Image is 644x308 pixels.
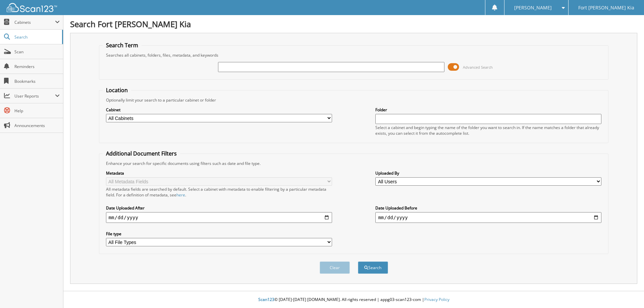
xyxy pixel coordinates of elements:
[514,6,552,10] span: [PERSON_NAME]
[424,297,449,302] a: Privacy Policy
[176,192,185,198] a: here
[103,86,131,94] legend: Location
[14,64,60,69] span: Reminders
[103,52,605,58] div: Searches all cabinets, folders, files, metadata, and keywords
[106,212,332,223] input: start
[463,65,493,70] span: Advanced Search
[14,93,55,99] span: User Reports
[106,107,332,113] label: Cabinet
[375,107,601,113] label: Folder
[14,78,60,84] span: Bookmarks
[375,170,601,176] label: Uploaded By
[106,170,332,176] label: Metadata
[106,186,332,198] div: All metadata fields are searched by default. Select a cabinet with metadata to enable filtering b...
[14,123,60,128] span: Announcements
[103,97,605,103] div: Optionally limit your search to a particular cabinet or folder
[358,261,388,274] button: Search
[103,150,180,157] legend: Additional Document Filters
[14,108,60,114] span: Help
[375,125,601,136] div: Select a cabinet and begin typing the name of the folder you want to search in. If the name match...
[258,297,274,302] span: Scan123
[63,292,644,308] div: © [DATE]-[DATE] [DOMAIN_NAME]. All rights reserved | appg03-scan123-com |
[320,261,350,274] button: Clear
[103,161,605,166] div: Enhance your search for specific documents using filters such as date and file type.
[106,231,332,237] label: File type
[14,19,55,25] span: Cabinets
[578,6,634,10] span: Fort [PERSON_NAME] Kia
[7,3,57,12] img: scan123-logo-white.svg
[375,205,601,211] label: Date Uploaded Before
[106,205,332,211] label: Date Uploaded After
[70,18,637,29] h1: Search Fort [PERSON_NAME] Kia
[14,34,59,40] span: Search
[375,212,601,223] input: end
[14,49,60,55] span: Scan
[103,42,142,49] legend: Search Term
